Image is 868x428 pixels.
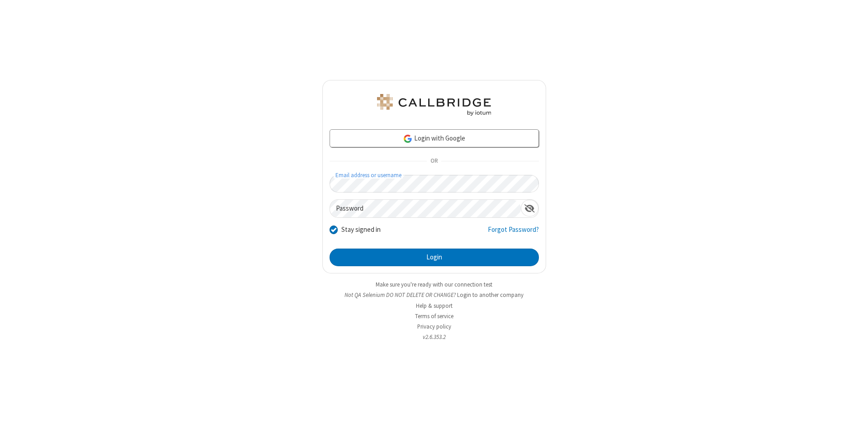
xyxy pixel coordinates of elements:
img: QA Selenium DO NOT DELETE OR CHANGE [375,94,493,116]
label: Stay signed in [341,225,381,235]
span: OR [427,155,441,168]
input: Password [330,200,521,217]
li: Not QA Selenium DO NOT DELETE OR CHANGE? [322,291,546,299]
img: google-icon.png [403,134,413,144]
a: Terms of service [415,312,453,320]
button: Login [330,249,539,267]
button: Login to another company [457,291,524,299]
a: Help & support [416,302,453,310]
input: Email address or username [330,175,539,193]
a: Login with Google [330,129,539,147]
a: Make sure you're ready with our connection test [376,281,492,288]
div: Show password [521,200,538,216]
li: v2.6.353.2 [322,333,546,341]
a: Forgot Password? [488,225,539,242]
a: Privacy policy [417,323,451,330]
iframe: Chat [845,404,861,422]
